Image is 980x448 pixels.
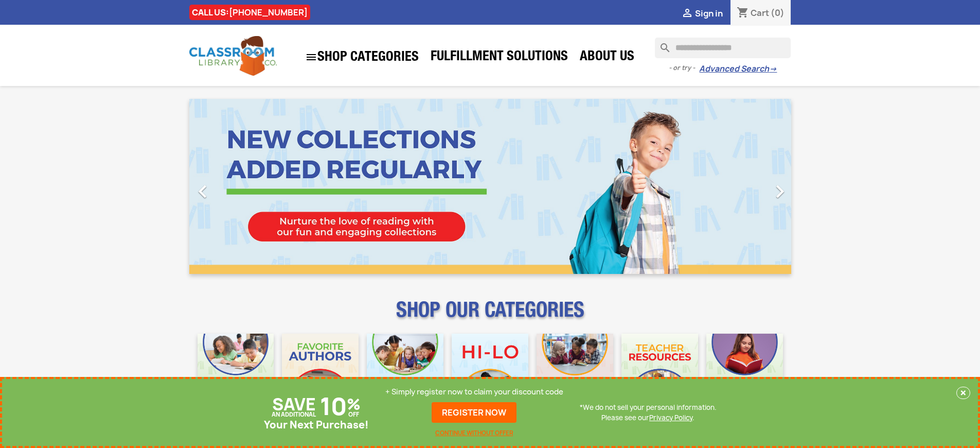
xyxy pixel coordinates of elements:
span: (0) [771,7,785,19]
span: → [769,64,777,74]
a: Previous [189,99,280,274]
i:  [190,179,216,204]
span: - or try - [669,63,699,73]
a: SHOP CATEGORIES [300,46,424,68]
img: CLC_Teacher_Resources_Mobile.jpg [621,334,698,410]
div: CALL US: [189,5,310,20]
span: Cart [751,7,769,19]
p: SHOP OUR CATEGORIES [189,307,791,325]
a: [PHONE_NUMBER] [229,7,308,18]
a: Fulfillment Solutions [425,47,573,68]
img: CLC_Phonics_And_Decodables_Mobile.jpg [367,334,443,410]
span: Sign in [695,8,723,19]
i:  [681,8,693,20]
img: CLC_Dyslexia_Mobile.jpg [706,334,783,410]
img: CLC_HiLo_Mobile.jpg [452,334,528,410]
a:  Sign in [681,8,723,19]
i: search [655,38,667,50]
input: Search [655,38,791,58]
img: Classroom Library Company [189,36,277,76]
img: CLC_Bulk_Mobile.jpg [198,334,274,410]
a: Next [701,99,791,274]
img: CLC_Favorite_Authors_Mobile.jpg [282,334,359,410]
i:  [305,51,317,63]
ul: Carousel container [189,99,791,274]
a: About Us [575,47,639,68]
i: shopping_cart [737,7,749,20]
img: CLC_Fiction_Nonfiction_Mobile.jpg [537,334,613,410]
a: Advanced Search→ [699,64,777,74]
i:  [767,179,793,204]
